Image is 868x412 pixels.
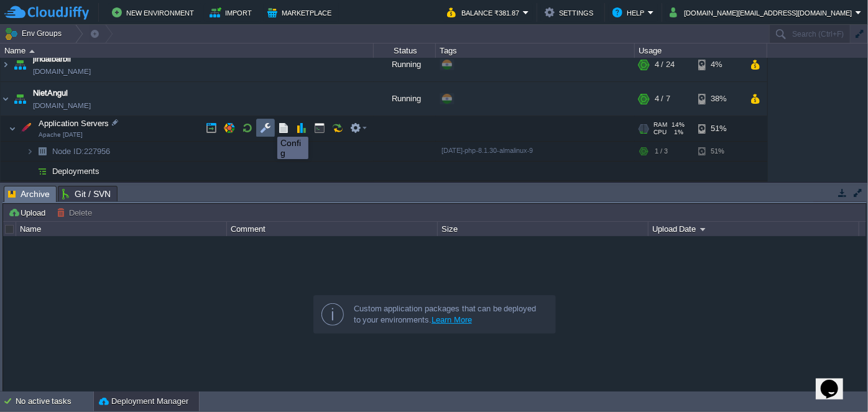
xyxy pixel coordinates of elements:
[17,116,34,141] img: AMDAwAAAACH5BAEAAAAALAAAAAABAAEAAAICRAEAOw==
[612,5,648,20] button: Help
[670,5,856,20] button: [DOMAIN_NAME][EMAIL_ADDRESS][DOMAIN_NAME]
[11,48,29,81] img: AMDAwAAAACH5BAEAAAAALAAAAAABAAEAAAICRAEAOw==
[655,142,668,161] div: 1 / 3
[210,5,256,20] button: Import
[51,146,112,157] span: 227956
[1,43,373,58] div: Name
[655,82,670,116] div: 4 / 7
[11,82,29,116] img: AMDAwAAAACH5BAEAAAAALAAAAAABAAEAAAICRAEAOw==
[34,162,51,181] img: AMDAwAAAACH5BAEAAAAALAAAAAABAAEAAAICRAEAOw==
[16,391,93,411] div: No active tasks
[34,142,51,161] img: AMDAwAAAACH5BAEAAAAALAAAAAABAAEAAAICRAEAOw==
[37,119,111,128] a: Application ServersApache [DATE]
[545,5,597,20] button: Settings
[37,118,111,129] span: Application Servers
[698,82,739,116] div: 38%
[447,5,523,20] button: Balance ₹381.87
[29,50,35,53] img: AMDAwAAAACH5BAEAAAAALAAAAAABAAEAAAICRAEAOw==
[653,121,667,129] span: RAM
[653,129,667,136] span: CPU
[436,43,634,58] div: Tags
[432,315,472,324] a: Learn More
[8,186,50,202] span: Archive
[99,395,188,408] button: Deployment Manager
[4,25,66,42] button: Env Groups
[26,162,34,181] img: AMDAwAAAACH5BAEAAAAALAAAAAABAAEAAAICRAEAOw==
[228,222,437,236] div: Comment
[374,82,436,116] div: Running
[26,142,34,161] img: AMDAwAAAACH5BAEAAAAALAAAAAABAAEAAAICRAEAOw==
[698,48,739,81] div: 4%
[57,207,96,218] button: Delete
[1,48,11,81] img: AMDAwAAAACH5BAEAAAAALAAAAAABAAEAAAICRAEAOw==
[33,87,68,99] a: NietAngul
[1,82,11,116] img: AMDAwAAAACH5BAEAAAAALAAAAAABAAEAAAICRAEAOw==
[698,142,739,161] div: 51%
[698,116,739,141] div: 51%
[9,116,16,141] img: AMDAwAAAACH5BAEAAAAALAAAAAABAAEAAAICRAEAOw==
[33,99,91,112] a: [DOMAIN_NAME]
[635,43,767,58] div: Usage
[52,147,84,156] span: Node ID:
[17,222,226,236] div: Name
[672,129,684,136] span: 1%
[655,48,675,81] div: 4 / 24
[441,147,533,154] span: [DATE]-php-8.1.30-almalinux-9
[438,222,648,236] div: Size
[33,65,91,78] a: [DOMAIN_NAME]
[816,362,856,400] iframe: chat widget
[39,131,83,139] span: Apache [DATE]
[4,5,89,21] img: CloudJiffy
[280,138,305,158] div: Config
[112,5,198,20] button: New Environment
[672,121,685,129] span: 14%
[51,166,101,176] a: Deployments
[374,48,436,81] div: Running
[267,5,335,20] button: Marketplace
[374,43,435,58] div: Status
[354,303,545,326] div: Custom application packages that can be deployed to your environments.
[51,146,112,157] a: Node ID:227956
[649,222,859,236] div: Upload Date
[62,186,111,201] span: Git / SVN
[8,207,49,218] button: Upload
[33,53,71,65] a: jindalbarbil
